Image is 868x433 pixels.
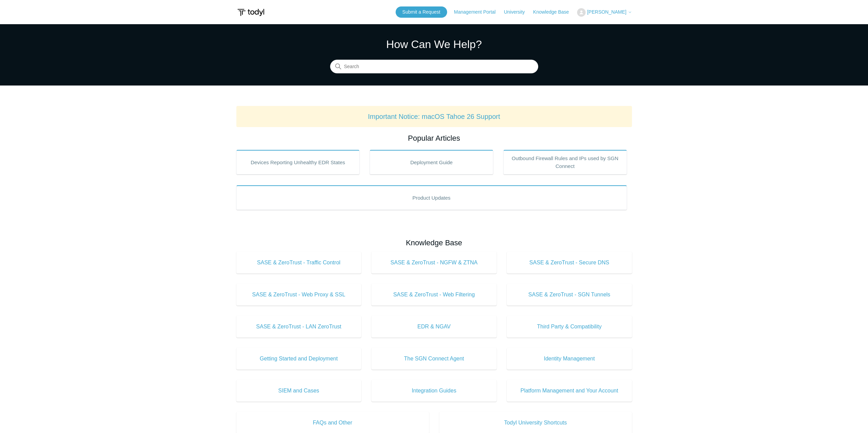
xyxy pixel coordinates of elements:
[371,348,497,370] a: The SGN Connect Agent
[382,323,486,331] span: EDR & NGAV
[507,380,632,402] a: Platform Management and Your Account
[236,284,362,306] a: SASE & ZeroTrust - Web Proxy & SSL
[247,291,351,299] span: SASE & ZeroTrust - Web Proxy & SSL
[587,9,626,15] span: [PERSON_NAME]
[236,316,362,338] a: SASE & ZeroTrust - LAN ZeroTrust
[371,284,497,306] a: SASE & ZeroTrust - Web Filtering
[371,380,497,402] a: Integration Guides
[247,323,351,331] span: SASE & ZeroTrust - LAN ZeroTrust
[517,387,622,395] span: Platform Management and Your Account
[450,419,622,427] span: Todyl University Shortcuts
[368,113,500,120] a: Important Notice: macOS Tahoe 26 Support
[236,6,265,19] img: Todyl Support Center Help Center home page
[236,252,362,274] a: SASE & ZeroTrust - Traffic Control
[577,8,632,17] button: [PERSON_NAME]
[382,291,486,299] span: SASE & ZeroTrust - Web Filtering
[454,9,502,16] a: Management Portal
[517,355,622,363] span: Identity Management
[236,185,627,210] a: Product Updates
[507,252,632,274] a: SASE & ZeroTrust - Secure DNS
[396,6,447,18] a: Submit a Request
[504,9,531,16] a: University
[371,316,497,338] a: EDR & NGAV
[517,291,622,299] span: SASE & ZeroTrust - SGN Tunnels
[533,9,576,16] a: Knowledge Base
[382,355,486,363] span: The SGN Connect Agent
[370,150,493,174] a: Deployment Guide
[382,259,486,267] span: SASE & ZeroTrust - NGFW & ZTNA
[507,316,632,338] a: Third Party & Compatibility
[247,387,351,395] span: SIEM and Cases
[517,259,622,267] span: SASE & ZeroTrust - Secure DNS
[236,133,632,144] h2: Popular Articles
[382,387,486,395] span: Integration Guides
[236,237,632,248] h2: Knowledge Base
[247,355,351,363] span: Getting Started and Deployment
[507,284,632,306] a: SASE & ZeroTrust - SGN Tunnels
[236,348,362,370] a: Getting Started and Deployment
[247,419,419,427] span: FAQs and Other
[236,380,362,402] a: SIEM and Cases
[330,60,538,74] input: Search
[503,150,627,174] a: Outbound Firewall Rules and IPs used by SGN Connect
[507,348,632,370] a: Identity Management
[236,150,360,174] a: Devices Reporting Unhealthy EDR States
[517,323,622,331] span: Third Party & Compatibility
[371,252,497,274] a: SASE & ZeroTrust - NGFW & ZTNA
[247,259,351,267] span: SASE & ZeroTrust - Traffic Control
[330,36,538,52] h1: How Can We Help?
